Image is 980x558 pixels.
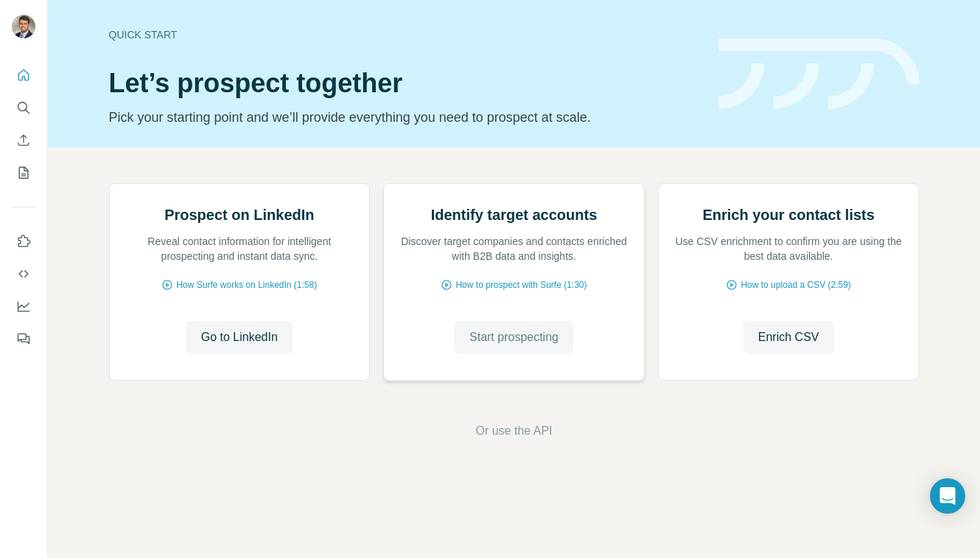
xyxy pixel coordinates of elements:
[125,234,355,263] p: Reveal contact information for intelligent prospecting and instant data sync.
[164,204,314,225] h2: Prospect on LinkedIn
[673,234,904,263] p: Use CSV enrichment to confirm you are using the best data available.
[109,27,701,42] div: Quick start
[109,69,701,98] h1: Let’s prospect together
[12,325,35,352] button: Feedback
[743,321,834,354] button: Enrich CSV
[702,204,874,225] h2: Enrich your contact lists
[12,94,35,121] button: Search
[399,234,629,263] p: Discover target companies and contacts enriched with B2B data and insights.
[930,478,965,514] div: Open Intercom Messenger
[12,261,35,287] button: Use Surfe API
[12,127,35,154] button: Enrich CSV
[758,328,819,346] span: Enrich CSV
[741,278,850,292] span: How to upload a CSV (2:59)
[109,107,701,128] p: Pick your starting point and we’ll provide everything you need to prospect at scale.
[475,422,552,440] button: Or use the API
[455,278,587,292] span: How to prospect with Surfe (1:30)
[12,15,35,38] img: Avatar
[186,321,293,354] button: Go to LinkedIn
[201,328,278,346] span: Go to LinkedIn
[718,38,920,110] img: banner
[12,62,35,89] button: Quick start
[455,321,573,354] button: Start prospecting
[176,278,317,292] span: How Surfe works on LinkedIn (1:58)
[12,159,35,186] button: My lists
[469,328,559,346] span: Start prospecting
[431,204,598,225] h2: Identify target accounts
[12,293,35,320] button: Dashboard
[12,228,35,255] button: Use Surfe on LinkedIn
